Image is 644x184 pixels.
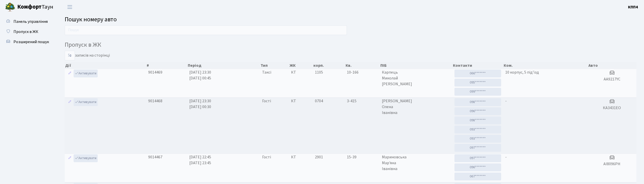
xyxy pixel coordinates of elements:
th: ЖК [289,62,313,69]
th: # [146,62,187,69]
img: logo.png [5,2,15,12]
select: записів на сторінці [65,51,75,60]
a: Активувати [74,154,98,162]
h4: Пропуск в ЖК [65,41,636,49]
th: Авто [588,62,637,69]
a: Редагувати [67,70,73,77]
a: Редагувати [67,154,73,162]
span: 3-415 [347,98,378,104]
a: Пропуск в ЖК [3,27,53,37]
span: Карпець Миколай [PERSON_NAME] [382,70,450,87]
button: Переключити навігацію [63,3,76,11]
span: 0704 [315,98,323,104]
span: Таун [17,3,53,11]
b: КПП4 [628,4,638,10]
span: 10-166 [347,70,378,75]
span: 9014468 [148,98,162,104]
span: [PERSON_NAME] Олена Іванівна [382,98,450,116]
span: Пошук номеру авто [65,15,117,24]
span: Розширений пошук [13,39,49,45]
span: Таксі [262,70,271,75]
span: 15-39 [347,154,378,160]
input: Пошук [65,25,347,35]
span: Панель управління [13,19,48,24]
th: Ком. [503,62,588,69]
span: - [505,98,507,104]
th: Тип [260,62,289,69]
h5: КА3431ЕО [590,106,634,110]
th: Контакти [452,62,503,69]
b: Комфорт [17,3,42,11]
span: 9014469 [148,70,162,75]
a: КПП4 [628,4,638,10]
span: 2901 [315,154,323,160]
span: КТ [291,70,311,75]
h5: АІ8096РН [590,162,634,166]
th: ПІБ [380,62,452,69]
span: [DATE] 23:30 [DATE] 00:30 [189,98,211,110]
span: 1105 [315,70,323,75]
span: 10 корпус, 5 під'їзд [505,70,539,75]
th: Кв. [345,62,380,69]
span: Пропуск в ЖК [13,29,38,35]
th: корп. [313,62,345,69]
th: Дії [65,62,146,69]
a: Панель управління [3,16,53,27]
span: Гості [262,154,271,160]
th: Період [187,62,260,69]
a: Активувати [74,98,98,106]
span: - [505,154,507,160]
span: [DATE] 23:30 [DATE] 00:45 [189,70,211,81]
span: [DATE] 22:45 [DATE] 23:45 [189,154,211,166]
a: Редагувати [67,98,73,106]
a: Розширений пошук [3,37,53,47]
label: записів на сторінці [65,51,110,60]
span: Мариновська Мар'яна Іванівна [382,154,450,172]
a: Активувати [74,70,98,77]
span: 9014467 [148,154,162,160]
span: КТ [291,98,311,104]
span: Гості [262,98,271,104]
span: КТ [291,154,311,160]
h5: АА9217YC [590,77,634,82]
